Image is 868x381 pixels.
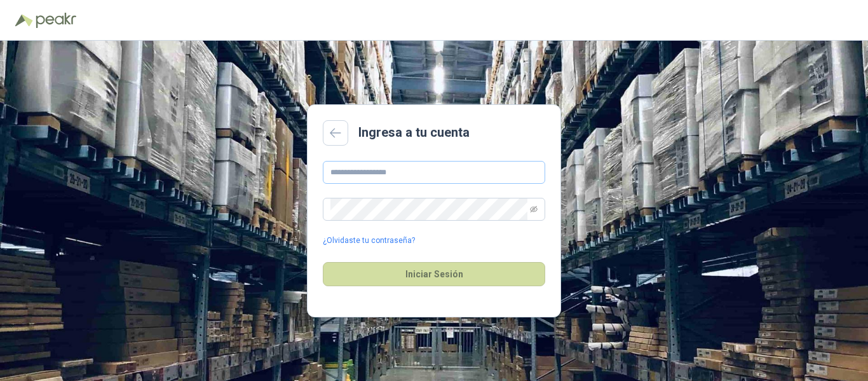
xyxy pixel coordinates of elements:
a: ¿Olvidaste tu contraseña? [323,235,415,247]
button: Iniciar Sesión [323,262,545,286]
img: Peakr [36,13,76,28]
img: Logo [15,14,33,27]
h2: Ingresa a tu cuenta [358,123,470,142]
span: eye-invisible [530,205,538,213]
